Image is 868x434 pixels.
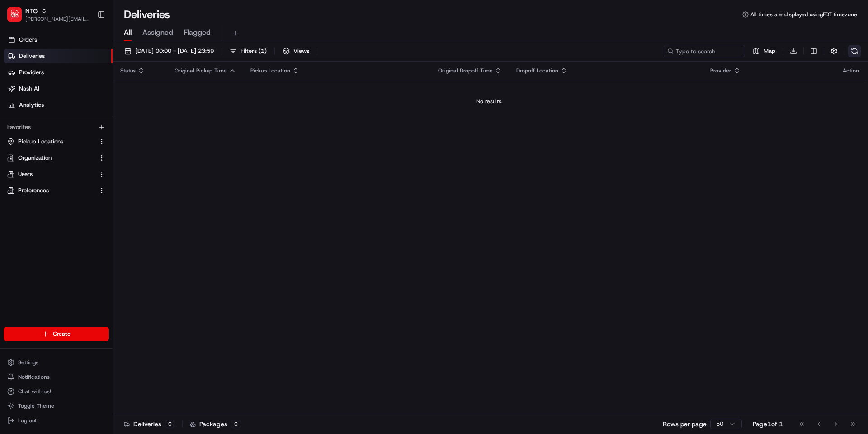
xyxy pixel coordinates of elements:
[4,33,113,47] a: Orders
[18,417,37,424] span: Log out
[4,49,113,63] a: Deliveries
[19,68,44,76] span: Providers
[753,420,783,429] div: Page 1 of 1
[7,154,94,162] a: Organization
[165,420,175,428] div: 0
[135,47,214,55] span: [DATE] 00:00 - [DATE] 23:59
[663,420,707,429] p: Rows per page
[19,52,45,60] span: Deliveries
[278,45,313,57] button: Views
[259,47,267,55] span: ( 1 )
[31,86,148,95] div: Start new chat
[64,153,109,160] a: Powered byPylon
[73,128,149,144] a: 💻API Documentation
[53,330,71,338] span: Create
[9,36,165,51] p: Welcome 👋
[4,98,113,112] a: Analytics
[25,15,90,23] button: [PERSON_NAME][EMAIL_ADDRESS][PERSON_NAME][DOMAIN_NAME]
[18,388,51,395] span: Chat with us!
[848,45,861,57] button: Refresh
[18,373,50,381] span: Notifications
[710,67,731,74] span: Provider
[4,81,113,96] a: Nash AI
[4,400,109,412] button: Toggle Theme
[9,9,27,27] img: Nash
[9,86,25,103] img: 1736555255976-a54dd68f-1ca7-489b-9aae-adbdc363a1c4
[250,67,290,74] span: Pickup Location
[4,371,109,383] button: Notifications
[4,183,109,198] button: Preferences
[4,385,109,398] button: Chat with us!
[76,132,84,139] div: 💻
[85,131,145,140] span: API Documentation
[664,45,745,57] input: Type to search
[764,47,775,55] span: Map
[231,420,241,428] div: 0
[749,45,779,57] button: Map
[4,120,109,134] div: Favorites
[7,170,94,178] a: Users
[241,47,267,55] span: Filters
[18,154,52,162] span: Organization
[293,47,309,55] span: Views
[175,67,227,74] span: Original Pickup Time
[750,11,857,18] span: All times are displayed using EDT timezone
[4,356,109,369] button: Settings
[124,420,175,429] div: Deliveries
[124,27,132,38] span: All
[18,170,33,178] span: Users
[184,27,211,38] span: Flagged
[90,153,109,160] span: Pylon
[120,45,218,57] button: [DATE] 00:00 - [DATE] 23:59
[19,85,39,93] span: Nash AI
[31,95,114,103] div: We're available if you need us!
[5,128,73,144] a: 📗Knowledge Base
[117,98,863,105] div: No results.
[7,7,22,22] img: NTG
[142,27,173,38] span: Assigned
[516,67,558,74] span: Dropoff Location
[25,6,38,15] button: NTG
[18,138,63,146] span: Pickup Locations
[120,67,136,74] span: Status
[19,36,37,44] span: Orders
[9,132,16,139] div: 📗
[19,101,44,109] span: Analytics
[7,186,94,195] a: Preferences
[4,151,109,165] button: Organization
[18,131,69,140] span: Knowledge Base
[18,186,49,195] span: Preferences
[190,420,241,429] div: Packages
[4,414,109,427] button: Log out
[124,7,170,22] h1: Deliveries
[4,65,113,80] a: Providers
[4,167,109,181] button: Users
[154,89,165,100] button: Start new chat
[4,4,94,25] button: NTGNTG[PERSON_NAME][EMAIL_ADDRESS][PERSON_NAME][DOMAIN_NAME]
[18,359,38,366] span: Settings
[18,402,54,410] span: Toggle Theme
[24,58,149,68] input: Clear
[4,134,109,149] button: Pickup Locations
[843,67,859,74] div: Action
[226,45,271,57] button: Filters(1)
[438,67,493,74] span: Original Dropoff Time
[4,327,109,341] button: Create
[7,138,94,146] a: Pickup Locations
